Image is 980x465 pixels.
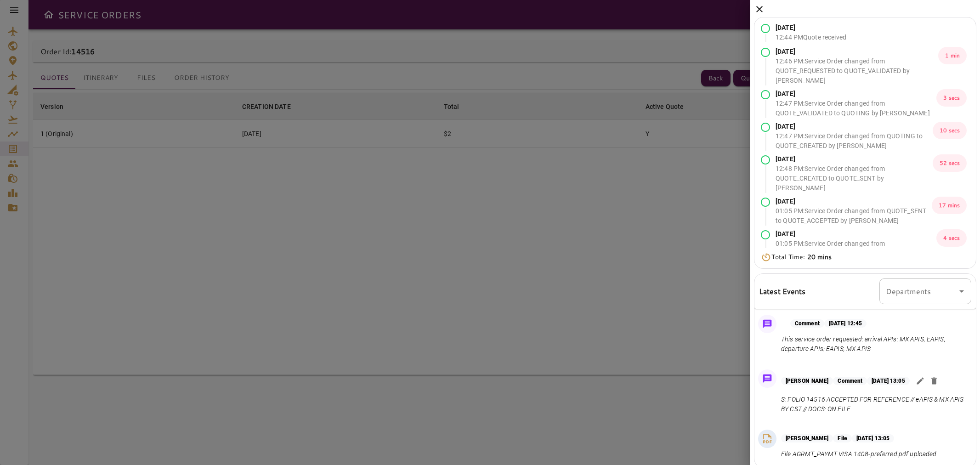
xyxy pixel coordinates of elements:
p: File [833,434,851,442]
p: [DATE] [776,23,846,33]
p: [DATE] [776,197,932,206]
p: [DATE] [776,154,933,164]
p: 12:48 PM : Service Order changed from QUOTE_CREATED to QUOTE_SENT by [PERSON_NAME] [776,164,933,193]
button: Open [955,285,968,298]
img: Timer Icon [761,253,771,262]
h6: Latest Events [759,285,806,297]
p: 52 secs [933,154,967,172]
p: 01:05 PM : Service Order changed from QUOTE_ACCEPTED to AWAITING_ASSIGNMENT by [PERSON_NAME] [776,239,936,268]
img: Message Icon [761,372,774,385]
p: [PERSON_NAME] [781,434,833,442]
p: This service order requested: arrival APIs: MX APIS, EAPIS, departure APIs: EAPIS, MX APIS [781,335,968,354]
p: 3 secs [936,89,967,107]
img: Message Icon [761,318,774,330]
p: Comment [790,319,824,328]
p: 10 secs [933,122,967,139]
p: S: FOLIO 14516 ACCEPTED FOR REFERENCE // eAPIS & MX APIS BY CST // DOCS: ON FILE [781,395,968,414]
p: File AGRMT_PAYMT VISA 1408-preferred.pdf uploaded [781,449,936,459]
p: [DATE] [776,229,936,239]
p: 12:47 PM : Service Order changed from QUOTING to QUOTE_CREATED by [PERSON_NAME] [776,131,933,151]
p: [PERSON_NAME] [781,377,833,385]
p: [DATE] 13:05 [852,434,894,442]
img: PDF File [760,432,774,446]
p: 12:44 PM Quote received [776,33,846,42]
p: [DATE] 12:45 [824,319,867,328]
p: 1 min [938,47,967,64]
p: 17 mins [932,197,967,214]
p: [DATE] 13:05 [867,377,909,385]
p: 01:05 PM : Service Order changed from QUOTE_SENT to QUOTE_ACCEPTED by [PERSON_NAME] [776,206,932,226]
p: [DATE] [776,89,936,99]
p: [DATE] [776,122,933,131]
p: 12:46 PM : Service Order changed from QUOTE_REQUESTED to QUOTE_VALIDATED by [PERSON_NAME] [776,57,938,85]
p: 12:47 PM : Service Order changed from QUOTE_VALIDATED to QUOTING by [PERSON_NAME] [776,99,936,118]
p: Total Time: [771,252,832,262]
b: 20 mins [807,252,832,261]
p: Comment [833,377,867,385]
p: [DATE] [776,47,938,57]
p: 4 secs [936,229,967,247]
